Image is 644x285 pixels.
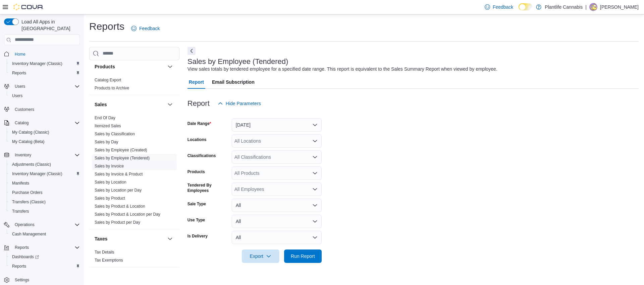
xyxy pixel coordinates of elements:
div: View sales totals by tendered employee for a specified date range. This report is equivalent to t... [187,66,497,73]
span: Dashboards [9,253,80,261]
span: Sales by Product [95,196,125,201]
a: Sales by Employee (Tendered) [95,156,150,160]
a: Dashboards [7,252,83,262]
span: Users [12,82,80,90]
button: Adjustments (Classic) [7,160,83,169]
span: Sales by Product & Location [95,204,145,209]
span: Tax Exemptions [95,258,123,263]
span: Transfers (Classic) [9,198,80,206]
span: Inventory Manager (Classic) [12,61,62,66]
span: Feedback [493,4,513,10]
span: Customers [12,105,80,114]
span: Users [9,92,80,100]
button: Taxes [95,235,165,242]
span: Adjustments (Classic) [9,160,80,168]
span: Reports [9,69,80,77]
button: Taxes [166,235,174,243]
a: Users [9,92,25,100]
a: Itemized Sales [95,124,121,128]
span: Sales by Day [95,139,118,145]
span: Reports [9,262,80,270]
h3: Products [95,63,115,70]
button: Next [187,47,196,55]
span: My Catalog (Beta) [9,138,80,146]
span: Catalog [12,119,80,127]
span: Manifests [9,179,80,187]
img: Cova [13,4,44,10]
button: Reports [1,243,83,252]
button: Reports [12,243,32,252]
a: Customers [12,105,37,114]
button: [DATE] [232,118,322,132]
a: Adjustments (Classic) [9,160,54,168]
span: Hide Parameters [226,100,261,107]
button: Sales [95,101,165,108]
span: Report [189,75,204,89]
span: Export [246,250,275,263]
p: | [585,3,587,11]
div: Sales [89,114,179,229]
a: Sales by Product [95,196,125,201]
a: Sales by Location per Day [95,188,142,193]
span: My Catalog (Beta) [12,139,45,144]
span: Home [15,52,25,57]
button: Reports [7,262,83,271]
a: Transfers [9,207,32,215]
a: Feedback [482,0,516,14]
button: Open list of options [312,187,318,192]
a: Settings [12,276,32,284]
a: Sales by Product & Location per Day [95,212,160,217]
a: Dashboards [9,253,42,261]
span: Purchase Orders [9,189,80,197]
span: Reports [12,70,26,76]
span: Transfers (Classic) [12,199,46,205]
input: Dark Mode [519,3,533,10]
button: Reports [7,68,83,78]
span: Itemized Sales [95,123,121,129]
span: Transfers [9,207,80,215]
span: Customers [15,107,34,112]
div: Taxes [89,248,179,267]
span: Sales by Employee (Created) [95,147,147,153]
label: Products [187,169,205,174]
span: Dashboards [12,254,39,260]
a: End Of Day [95,116,115,120]
button: Purchase Orders [7,188,83,197]
span: Inventory Manager (Classic) [9,60,80,68]
label: Sale Type [187,201,206,207]
span: Settings [15,277,29,283]
button: Products [166,63,174,71]
p: [PERSON_NAME] [600,3,639,11]
button: Open list of options [312,170,318,176]
span: Inventory [15,152,31,158]
button: Cash Management [7,229,83,239]
label: Use Type [187,217,205,223]
a: Tax Details [95,250,114,255]
label: Date Range [187,121,211,126]
a: Inventory Manager (Classic) [9,170,65,178]
a: Sales by Product & Location [95,204,145,209]
button: Inventory [1,150,83,160]
span: Users [15,84,25,89]
a: Reports [9,262,29,270]
p: Plantlife Cannabis [545,3,583,11]
button: Home [1,49,83,59]
a: Purchase Orders [9,189,45,197]
span: Products to Archive [95,85,129,91]
span: Email Subscription [212,75,255,89]
span: Load All Apps in [GEOGRAPHIC_DATA] [19,18,80,32]
a: Sales by Invoice & Product [95,172,143,176]
span: Catalog [15,120,29,126]
button: Open list of options [312,138,318,144]
button: Inventory [12,151,34,159]
a: Catalog Export [95,78,121,82]
span: Reports [15,245,29,250]
button: All [232,231,322,244]
span: Reports [12,243,80,252]
h1: Reports [89,20,124,33]
span: Cash Management [9,230,80,238]
a: Tax Exemptions [95,258,123,263]
button: Users [7,91,83,100]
